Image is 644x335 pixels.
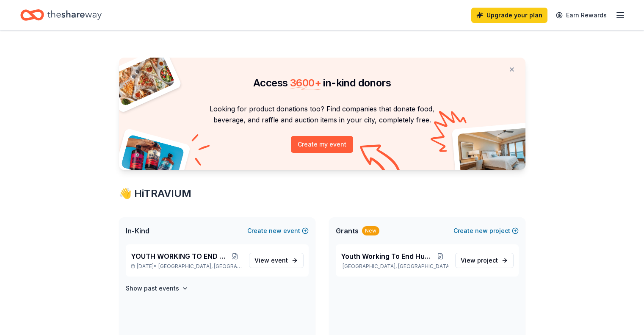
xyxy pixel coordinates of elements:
span: Youth Working To End Hungry [341,251,433,261]
p: Looking for product donations too? Find companies that donate food, beverage, and raffle and auct... [129,103,515,126]
a: Home [20,5,102,25]
a: View event [249,253,304,268]
span: [GEOGRAPHIC_DATA], [GEOGRAPHIC_DATA] [158,263,242,270]
button: Create my event [291,136,353,153]
img: Curvy arrow [360,144,402,176]
img: Pizza [109,53,175,107]
span: View [254,255,288,266]
span: Grants [336,226,359,236]
span: project [477,257,498,264]
span: new [475,226,488,236]
span: YOUTH WORKING TO END HUNGRY [131,251,228,261]
h4: Show past events [126,283,179,293]
span: event [271,257,288,264]
span: View [461,255,498,266]
div: New [362,226,379,235]
a: Upgrade your plan [471,8,547,23]
div: 👋 Hi TRAVIUM [119,187,525,200]
span: new [269,226,282,236]
button: Createnewproject [453,226,519,236]
span: 3600 + [290,77,321,89]
button: Show past events [126,283,188,293]
a: Earn Rewards [551,8,612,23]
p: [GEOGRAPHIC_DATA], [GEOGRAPHIC_DATA] [341,263,448,270]
button: Createnewevent [247,226,309,236]
span: Access in-kind donors [253,77,391,89]
p: [DATE] • [131,263,242,270]
a: View project [455,253,514,268]
span: In-Kind [126,226,149,236]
